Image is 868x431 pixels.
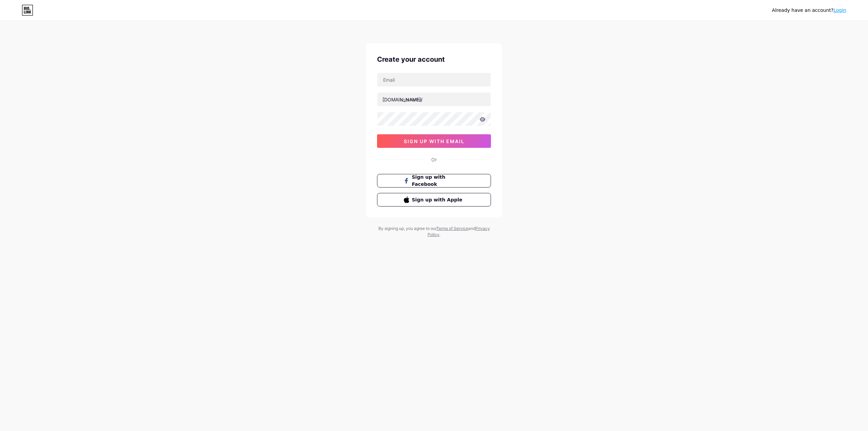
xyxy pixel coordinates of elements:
a: Login [833,7,846,13]
input: username [377,93,491,106]
div: Already have an account? [772,7,846,14]
button: sign up with email [377,134,491,148]
span: Sign up with Facebook [412,174,465,188]
span: Sign up with Apple [412,196,465,203]
input: Email [377,73,491,86]
button: Sign up with Facebook [377,174,491,188]
a: Terms of Service [436,226,468,231]
button: Sign up with Apple [377,193,491,207]
span: sign up with email [404,138,465,144]
div: By signing up, you agree to our and . [376,226,492,238]
div: Create your account [377,54,491,64]
div: Or [431,156,437,163]
div: [DOMAIN_NAME]/ [382,96,422,103]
